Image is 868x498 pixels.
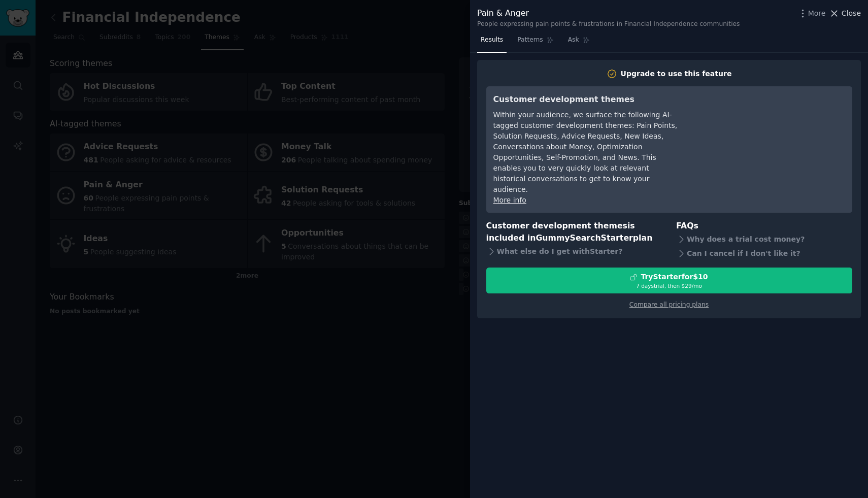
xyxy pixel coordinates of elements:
h3: FAQs [676,220,852,233]
span: More [808,8,826,19]
span: Close [842,8,861,19]
div: Can I cancel if I don't like it? [676,246,852,260]
div: Why does a trial cost money? [676,232,852,246]
a: Patterns [514,32,557,53]
div: Pain & Anger [477,7,740,20]
span: Results [481,36,503,45]
div: What else do I get with Starter ? [486,245,662,259]
button: TryStarterfor$107 daystrial, then $29/mo [486,268,852,293]
span: Patterns [517,36,543,45]
div: Try Starter for $10 [641,272,708,282]
iframe: YouTube video player [693,93,845,170]
div: 7 days trial, then $ 29 /mo [487,282,852,289]
button: Close [829,8,861,19]
a: Compare all pricing plans [629,301,709,308]
span: Ask [568,36,579,45]
button: More [797,8,826,19]
span: GummySearch Starter [536,233,632,243]
a: Results [477,32,507,53]
a: Ask [564,32,593,53]
div: Upgrade to use this feature [621,69,732,79]
h3: Customer development themes is included in plan [486,220,662,245]
div: People expressing pain points & frustrations in Financial Independence communities [477,20,740,29]
a: More info [493,196,526,204]
h3: Customer development themes [493,93,679,106]
div: Within your audience, we surface the following AI-tagged customer development themes: Pain Points... [493,110,679,195]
